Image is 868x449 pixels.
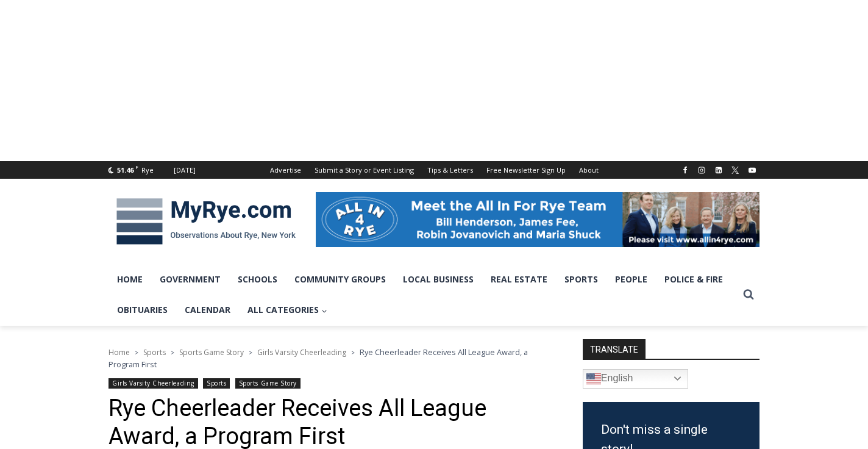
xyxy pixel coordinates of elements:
a: Linkedin [711,163,726,178]
button: View Search Form [738,284,759,306]
a: Sports [143,347,166,357]
a: Girls Varsity Cheerleading [257,347,346,357]
span: > [351,348,355,357]
span: > [135,348,138,357]
a: Advertise [263,161,308,179]
a: Home [108,264,151,295]
a: Schools [229,264,286,295]
a: Girls Varsity Cheerleading [108,378,198,389]
nav: Secondary Navigation [263,161,605,179]
a: Sports Game Story [235,378,301,389]
a: About [572,161,605,179]
a: Home [108,347,130,357]
a: Submit a Story or Event Listing [308,161,421,179]
a: Government [151,264,229,295]
a: YouTube [745,163,759,178]
a: Community Groups [286,264,394,295]
a: Real Estate [482,264,556,295]
img: All in for Rye [316,192,759,247]
a: English [583,369,688,389]
a: Tips & Letters [421,161,480,179]
a: Free Newsletter Sign Up [480,161,572,179]
a: Local Business [394,264,482,295]
a: People [607,264,656,295]
img: MyRye.com [108,190,304,253]
img: en [586,372,601,386]
a: Sports [556,264,607,295]
div: Rye [141,165,154,176]
nav: Breadcrumbs [108,346,550,371]
div: [DATE] [174,165,196,176]
a: X [728,163,742,178]
strong: TRANSLATE [583,339,646,359]
a: Police & Fire [656,264,731,295]
span: 51.46 [117,165,133,174]
a: Calendar [176,295,239,325]
a: Instagram [694,163,709,178]
nav: Primary Navigation [108,264,738,326]
a: Sports [203,378,230,389]
a: All Categories [239,295,336,325]
a: Sports Game Story [179,347,244,357]
span: F [135,163,138,170]
span: All Categories [247,303,327,317]
span: > [171,348,174,357]
span: Rye Cheerleader Receives All League Award, a Program First [108,347,528,370]
span: > [249,348,252,357]
a: Obituaries [108,295,176,325]
a: Facebook [678,163,692,178]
